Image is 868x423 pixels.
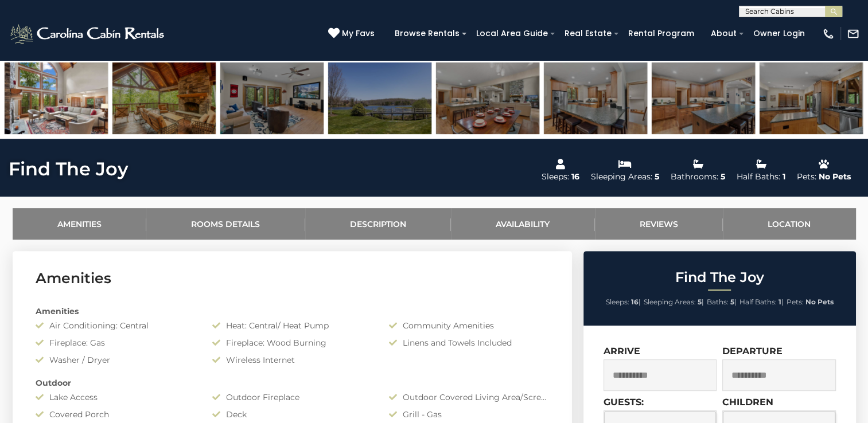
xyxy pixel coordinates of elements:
img: 164921020 [328,62,431,134]
a: Real Estate [559,25,617,42]
li: | [739,295,784,310]
div: Lake Access [27,391,204,403]
img: 164913139 [436,62,539,134]
li: | [707,295,737,310]
span: My Favs [342,28,375,40]
img: 164913144 [760,62,863,134]
span: Sleeps: [606,297,629,306]
div: Heat: Central/ Heat Pump [204,320,380,331]
img: 164913162 [220,62,324,134]
span: Pets: [787,297,804,306]
h3: Amenities [36,268,549,288]
a: Location [723,208,856,240]
a: Description [305,208,451,240]
span: Baths: [707,297,729,306]
img: phone-regular-white.png [822,28,835,40]
a: Browse Rentals [389,25,465,42]
a: Amenities [13,208,147,240]
strong: 5 [730,297,734,306]
span: Sleeping Areas: [644,297,696,306]
a: Availability [451,208,595,240]
div: Deck [204,409,380,420]
strong: No Pets [805,297,834,306]
img: 164913141 [544,62,647,134]
div: Fireplace: Gas [27,337,204,348]
a: My Favs [328,28,377,40]
img: mail-regular-white.png [847,28,859,40]
li: | [606,295,641,310]
label: Departure [722,346,783,357]
li: | [644,295,704,310]
div: Covered Porch [27,409,204,420]
a: Reviews [595,208,723,240]
label: Arrive [604,346,640,357]
strong: 5 [698,297,702,306]
img: 164913175 [112,62,216,134]
div: Outdoor Covered Living Area/Screened Porch [380,391,557,403]
a: Owner Login [748,25,811,42]
div: Outdoor [27,377,558,389]
a: Rental Program [622,25,700,42]
strong: 16 [631,297,639,306]
div: Linens and Towels Included [380,337,557,348]
div: Fireplace: Wood Burning [204,337,380,348]
div: Air Conditioning: Central [27,320,204,331]
div: Community Amenities [380,320,557,331]
div: Washer / Dryer [27,354,204,366]
div: Amenities [27,305,558,317]
div: Wireless Internet [204,354,380,366]
h2: Find The Joy [586,270,853,285]
div: Grill - Gas [380,409,557,420]
a: Local Area Guide [470,25,554,42]
img: 164913143 [652,62,755,134]
label: Children [722,397,773,408]
span: Half Baths: [739,297,777,306]
a: About [705,25,742,42]
img: White-1-2.png [9,22,168,45]
a: Rooms Details [146,208,305,240]
label: Guests: [604,397,644,408]
div: Outdoor Fireplace [204,391,380,403]
strong: 1 [779,297,781,306]
img: 164913138 [5,62,108,134]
